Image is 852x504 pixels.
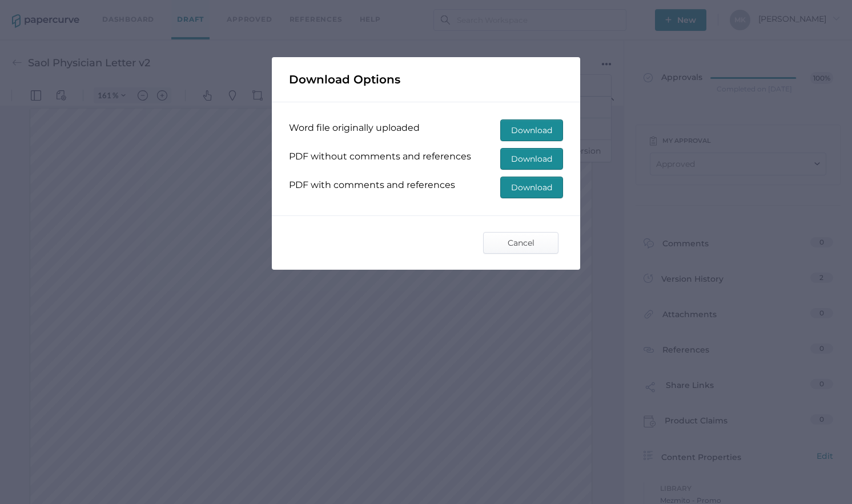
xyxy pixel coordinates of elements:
img: default-viewcontrols.svg [56,5,66,15]
img: shapes-icon.svg [252,5,263,15]
button: Zoom out [134,2,152,18]
img: default-minus.svg [138,5,148,15]
img: default-pan.svg [202,5,212,15]
button: Search [600,1,618,19]
img: default-sign.svg [296,5,307,15]
img: default-leftsidepanel.svg [31,5,41,15]
img: default-select.svg [321,5,332,15]
button: Shapes [248,1,267,19]
span: Download [511,149,552,169]
div: PDF with comments and references [289,177,563,194]
img: default-pin.svg [227,5,238,15]
button: Pan [198,1,216,19]
button: Panel [27,1,45,19]
button: Download [500,148,563,170]
img: default-magnifying-glass.svg [604,5,614,15]
div: Download Options [272,57,580,102]
button: View Controls [52,1,70,19]
button: Signatures [292,1,311,19]
button: Select [318,1,336,19]
button: Zoom Controls [114,2,132,18]
img: chevron.svg [121,8,126,13]
button: Pins [223,1,242,19]
span: Download [511,177,552,198]
img: default-plus.svg [157,5,167,15]
button: Download [500,119,563,141]
span: Download [511,120,552,141]
button: Zoom in [153,2,171,18]
div: PDF without comments and references [289,148,563,165]
span: Cancel [494,233,548,253]
span: % [112,6,118,15]
span: Word file originally uploaded [289,122,420,133]
button: Download [500,177,563,198]
button: Cancel [483,232,558,254]
input: Set zoom [94,5,112,15]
